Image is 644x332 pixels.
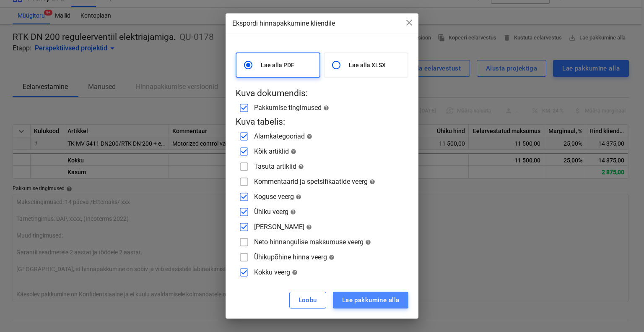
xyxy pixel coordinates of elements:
[296,164,304,170] span: help
[404,18,414,28] span: close
[368,179,375,185] span: help
[254,208,296,216] div: Ühiku veerg
[349,61,404,69] p: Lae alla XLSX
[289,149,296,154] span: help
[254,162,304,170] div: Tasuta artiklid
[364,239,371,245] span: help
[342,295,400,306] div: Lae pakkumine alla
[333,292,409,308] button: Lae pakkumine alla
[305,133,312,139] span: help
[294,194,301,200] span: help
[254,193,301,201] div: Koguse veerg
[254,268,298,276] div: Kokku veerg
[236,116,409,128] p: Kuva tabelis:
[254,132,312,140] div: Alamkategooriad
[304,224,312,230] span: help
[602,292,644,332] iframe: Chat Widget
[236,52,320,78] div: Lae alla PDF
[236,88,409,99] p: Kuva dokumendis:
[254,104,329,112] div: Pakkumise tingimused
[254,178,375,186] div: Kommentaarid ja spetsifikaatide veerg
[299,295,317,306] div: Loobu
[254,238,371,246] div: Neto hinnangulise maksumuse veerg
[324,52,408,78] div: Lae alla XLSX
[254,223,312,231] div: [PERSON_NAME]
[322,105,329,111] span: help
[327,254,335,260] span: help
[602,292,644,332] div: Vestlusvidin
[288,209,296,215] span: help
[404,18,414,31] div: close
[261,61,316,69] p: Lae alla PDF
[289,292,326,308] button: Loobu
[232,18,412,29] div: Ekspordi hinnapakkumine kliendile
[254,253,335,261] div: Ühikupõhine hinna veerg
[254,147,296,155] div: Kõik artiklid
[290,269,298,275] span: help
